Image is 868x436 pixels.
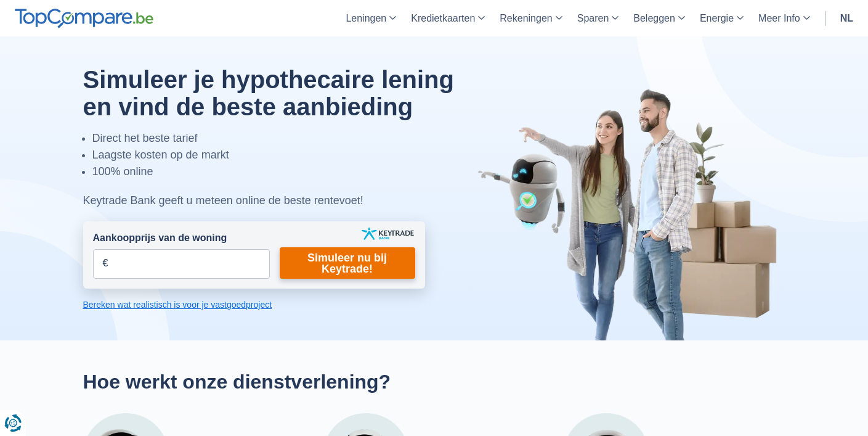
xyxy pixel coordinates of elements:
h1: Simuleer je hypothecaire lening en vind de beste aanbieding [83,66,485,120]
a: Simuleer nu bij Keytrade! [280,247,415,279]
li: 100% online [92,163,485,180]
h2: Hoe werkt onze dienstverlening? [83,370,785,393]
img: image-hero [477,88,785,340]
li: Direct het beste tarief [92,130,485,147]
span: € [103,257,108,271]
label: Aankoopprijs van de woning [93,231,227,245]
img: TopCompare [15,9,153,28]
div: Keytrade Bank geeft u meteen online de beste rentevoet! [83,192,485,209]
li: Laagste kosten op de markt [92,147,485,163]
img: keytrade [362,228,414,240]
a: Bereken wat realistisch is voor je vastgoedproject [83,298,425,311]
